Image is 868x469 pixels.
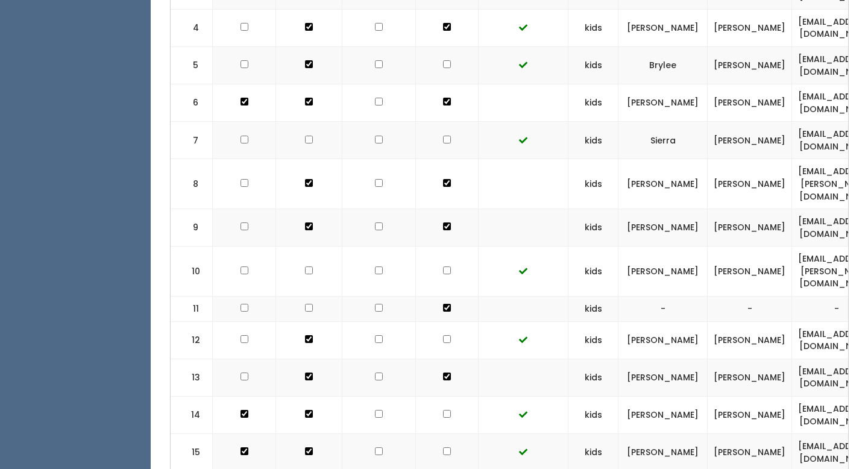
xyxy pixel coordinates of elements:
td: [PERSON_NAME] [618,159,708,209]
td: kids [568,396,618,433]
td: [PERSON_NAME] [708,209,792,247]
td: - [708,297,792,322]
td: [PERSON_NAME] [618,359,708,396]
td: kids [568,159,618,209]
td: [PERSON_NAME] [708,9,792,46]
td: - [618,297,708,322]
td: 5 [171,46,213,84]
td: [PERSON_NAME] [708,84,792,122]
td: [PERSON_NAME] [618,209,708,247]
td: [PERSON_NAME] [708,122,792,159]
td: Brylee [618,46,708,84]
td: kids [568,297,618,322]
td: 12 [171,321,213,359]
td: kids [568,209,618,247]
td: kids [568,247,618,297]
td: 7 [171,122,213,159]
td: 11 [171,297,213,322]
td: 6 [171,84,213,122]
td: kids [568,321,618,359]
td: [PERSON_NAME] [708,396,792,433]
td: [PERSON_NAME] [618,396,708,433]
td: [PERSON_NAME] [618,321,708,359]
td: 4 [171,9,213,46]
td: 13 [171,359,213,396]
td: [PERSON_NAME] [708,321,792,359]
td: kids [568,46,618,84]
td: 14 [171,396,213,433]
td: [PERSON_NAME] [618,247,708,297]
td: kids [568,359,618,396]
td: 10 [171,247,213,297]
td: kids [568,9,618,46]
td: [PERSON_NAME] [618,84,708,122]
td: [PERSON_NAME] [708,247,792,297]
td: [PERSON_NAME] [618,9,708,46]
td: [PERSON_NAME] [708,46,792,84]
td: Sierra [618,122,708,159]
td: [PERSON_NAME] [708,359,792,396]
td: [PERSON_NAME] [708,159,792,209]
td: 8 [171,159,213,209]
td: 9 [171,209,213,247]
td: kids [568,122,618,159]
td: kids [568,84,618,122]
